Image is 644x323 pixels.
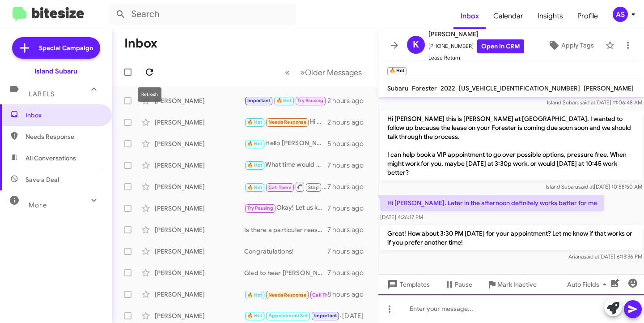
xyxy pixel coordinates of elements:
[580,99,595,106] span: said at
[530,3,570,29] a: Insights
[567,276,610,293] span: Auto Fields
[29,201,47,209] span: More
[244,95,327,106] div: Thank you
[380,195,604,211] p: Hi [PERSON_NAME]. Later in the afternoon definitely works better for me
[25,154,76,163] span: All Conversations
[247,313,263,319] span: 🔥 Hot
[428,39,524,53] span: [PHONE_NUMBER]
[570,3,605,29] a: Profile
[108,4,296,25] input: Search
[547,99,642,106] span: Island Subaru [DATE] 11:06:48 AM
[25,175,59,184] span: Save a Deal
[247,119,263,125] span: 🔥 Hot
[437,276,479,293] button: Pause
[300,67,305,78] span: »
[327,96,371,105] div: 2 hours ago
[380,214,423,220] span: [DATE] 4:26:17 PM
[308,185,319,190] span: Stop
[155,225,244,234] div: [PERSON_NAME]
[25,132,102,141] span: Needs Response
[327,290,371,299] div: 8 hours ago
[244,117,327,127] div: Hi [PERSON_NAME]. Later in the afternoon definitely works better for me
[34,67,77,76] div: Island Subaru
[314,313,337,319] span: Important
[155,96,244,105] div: [PERSON_NAME]
[479,276,544,293] button: Mark Inactive
[155,290,244,299] div: [PERSON_NAME]
[247,98,271,103] span: Important
[477,39,524,53] a: Open in CRM
[584,84,634,92] span: [PERSON_NAME]
[342,311,371,320] div: [DATE]
[380,225,642,250] p: Great! How about 3:30 PM [DATE] for your appointment? Let me know if that works or if you prefer ...
[327,268,371,277] div: 7 hours ago
[613,7,628,22] div: AS
[39,43,93,52] span: Special Campaign
[453,3,486,29] a: Inbox
[486,3,530,29] a: Calendar
[244,138,327,149] div: Hello [PERSON_NAME], what day would be best?
[155,118,244,127] div: [PERSON_NAME]
[247,185,263,190] span: 🔥 Hot
[327,204,371,213] div: 7 hours ago
[459,84,580,92] span: [US_VEHICLE_IDENTIFICATION_NUMBER]
[387,67,407,75] small: 🔥 Hot
[244,203,327,213] div: Okay! Let us know how it goes!
[327,139,371,148] div: 5 hours ago
[244,310,342,321] div: No problem! Just let me know when you're ready to reschedule. Looking forward to hearing from you!
[428,53,524,62] span: Lease Return
[244,225,327,234] div: Is there a particular reason why?
[497,276,537,293] span: Mark Inactive
[12,37,100,59] a: Special Campaign
[155,139,244,148] div: [PERSON_NAME]
[578,183,594,190] span: said at
[247,141,263,146] span: 🔥 Hot
[428,29,524,39] span: [PERSON_NAME]
[560,276,617,293] button: Auto Fields
[327,225,371,234] div: 7 hours ago
[327,182,371,191] div: 7 hours ago
[584,253,599,260] span: said at
[568,253,642,260] span: Ariana [DATE] 6:13:36 PM
[561,37,594,53] span: Apply Tags
[387,84,408,92] span: Subaru
[546,183,642,190] span: Island Subaru [DATE] 10:58:50 AM
[455,276,472,293] span: Pause
[244,247,327,256] div: Congratulations!
[276,98,292,103] span: 🔥 Hot
[268,313,308,319] span: Appointment Set
[280,63,367,82] nav: Page navigation example
[327,118,371,127] div: 2 hours ago
[25,111,102,120] span: Inbox
[244,181,327,192] div: Good Morning [PERSON_NAME]! I wanted to follow up with you and see if had some time to stop by ou...
[155,311,244,320] div: [PERSON_NAME]
[295,63,367,82] button: Next
[280,63,295,82] button: Previous
[268,292,306,298] span: Needs Response
[268,185,292,190] span: Call Them
[155,268,244,277] div: [PERSON_NAME]
[124,36,157,51] h1: Inbox
[297,98,323,103] span: Try Pausing
[312,292,335,298] span: Call Them
[386,276,430,293] span: Templates
[268,119,306,125] span: Needs Response
[244,268,327,277] div: Glad to hear [PERSON_NAME], thank you!
[247,162,263,168] span: 🔥 Hot
[285,67,290,78] span: «
[247,205,273,211] span: Try Pausing
[412,84,437,92] span: Forester
[155,182,244,191] div: [PERSON_NAME]
[413,38,419,52] span: K
[247,292,263,298] span: 🔥 Hot
[138,87,161,102] div: Refresh
[305,68,362,78] span: Older Messages
[155,204,244,213] div: [PERSON_NAME]
[244,160,327,170] div: What time would work best for you?
[605,7,634,22] button: AS
[441,84,455,92] span: 2022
